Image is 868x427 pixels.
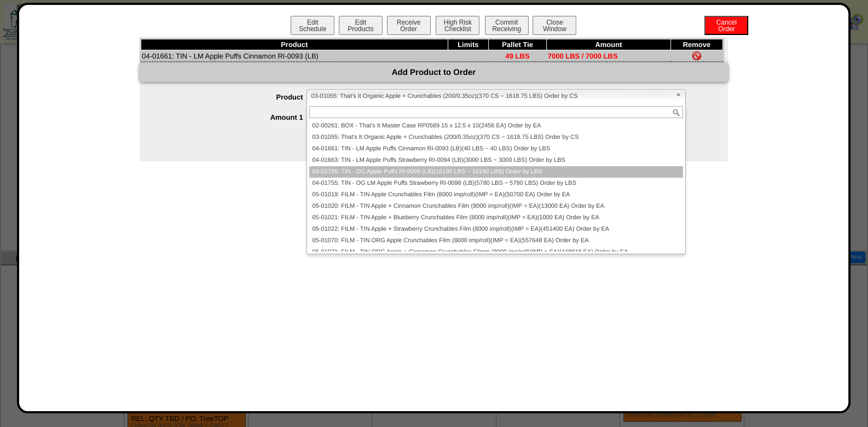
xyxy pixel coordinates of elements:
[339,16,383,35] button: EditProducts
[291,16,334,35] button: EditSchedule
[309,178,683,189] li: 04-01755: TIN - OG LM Apple Puffs Strawberry RI-0098 (LB)(5780 LBS ~ 5780 LBS) Order by LBS
[533,16,576,35] button: CloseWindow
[547,39,671,50] th: Amount
[309,224,683,235] li: 05-01022: FILM - TIN Apple + Strawberry Crunchables Film (8000 imp/roll)(IMP = EA)(451400 EA) Ord...
[309,132,683,143] li: 03-01055: That's It Organic Apple + Crunchables (200/0.35oz)(370 CS ~ 1618.75 LBS) Order by CS
[141,50,448,62] td: 04-01661: TIN - LM Apple Puffs Cinnamon RI-0093 (LB)
[704,16,748,35] button: CancelOrder
[309,120,683,132] li: 02-00261: BOX - That's It Master Case RP0589 15 x 12.5 x 10(2456 EA) Order by EA
[309,189,683,201] li: 05-01019: FILM - TIN Apple Crunchables Film (8000 imp/roll)(IMP = EA)(50700 EA) Order by EA
[435,25,482,33] a: High RiskChecklist
[311,90,671,103] span: 03-01055: That's It Organic Apple + Crunchables (200/0.35oz)(370 CS ~ 1618.75 LBS) Order by CS
[436,16,479,35] button: High RiskChecklist
[309,247,683,258] li: 05-01071: FILM - TIN ORG Apple + Cinnamon Crunchables Filmm (8000 imp/roll)(IMP = EA)(448818 EA) ...
[488,39,546,50] th: Pallet Tie
[505,52,529,60] span: 49 LBS
[531,25,577,33] a: CloseWindow
[309,143,683,155] li: 04-01661: TIN - LM Apple Puffs Cinnamon RI-0093 (LB)(40 LBS ~ 40 LBS) Order by LBS
[309,166,683,178] li: 04-01726: TIN - OG Apple Puffs RI-0096 (LB)(16190 LBS ~ 16190 LBS) Order by LBS
[485,16,529,35] button: CommitReceiving
[309,155,683,166] li: 04-01663: TIN - LM Apple Puffs Strawberry RI-0094 (LB)(3000 LBS ~ 3000 LBS) Order by LBS
[309,212,683,224] li: 05-01021: FILM - TIN Apple + Blueberry Crunchables Film (8000 imp/roll)(IMP = EA)(1000 EA) Order ...
[548,52,618,60] span: 7000 LBS / 7000 LBS
[161,93,306,101] label: Product
[309,201,683,212] li: 05-01020: FILM - TIN Apple + Cinnamon Crunchables Film (8000 imp/roll)(IMP = EA)(13000 EA) Order ...
[140,63,728,82] div: Add Product to Order
[141,39,448,50] th: Product
[161,113,306,121] label: Amount 1
[670,39,722,50] th: Remove
[692,51,701,60] img: Remove Item
[448,39,488,50] th: Limits
[309,235,683,247] li: 05-01070: FILM - TIN ORG Apple Crunchables Film (8000 imp/roll)(IMP = EA)(557648 EA) Order by EA
[387,16,431,35] button: ReceiveOrder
